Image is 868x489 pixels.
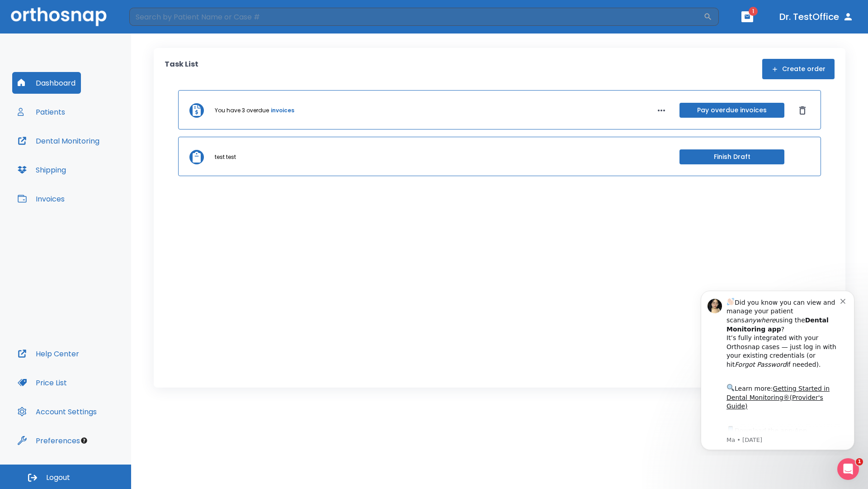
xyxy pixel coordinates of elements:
[12,188,70,210] button: Invoices
[39,142,153,188] div: Download the app: | ​ Let us know if you need help getting started!
[129,8,703,26] input: Search by Patient Name or Case #
[153,14,160,21] button: Dismiss notification
[215,106,269,115] p: You have 3 overdue
[12,343,85,364] button: Help Center
[12,101,71,123] button: Patients
[679,149,784,164] button: Finish Draft
[80,436,88,445] div: Tooltip anchor
[795,103,810,118] button: Dismiss
[39,153,153,162] p: Message from Ma, sent 8w ago
[856,458,863,465] span: 1
[39,144,120,161] a: App Store
[12,401,102,422] button: Account Settings
[12,72,81,94] button: Dashboard
[12,372,72,393] button: Price List
[762,59,835,79] button: Create order
[749,7,758,16] span: 1
[776,9,857,25] button: Dr. TestOffice
[46,473,70,483] span: Logout
[165,59,198,79] p: Task List
[687,283,868,455] iframe: Intercom notifications message
[679,103,784,118] button: Pay overdue invoices
[12,159,71,181] button: Shipping
[11,7,107,26] img: Orthosnap
[12,130,105,152] button: Dental Monitoring
[12,430,85,451] button: Preferences
[215,153,236,161] p: test test
[271,106,294,115] a: invoices
[837,458,859,480] iframe: Intercom live chat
